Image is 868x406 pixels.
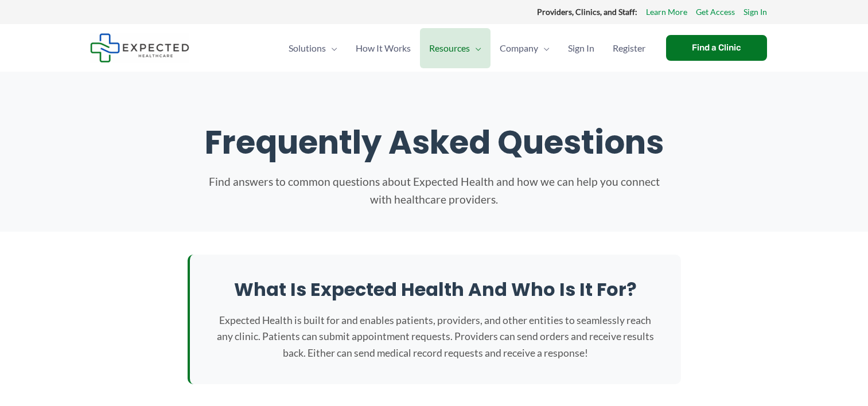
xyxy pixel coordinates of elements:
h2: What is Expected Health and who is it for? [213,278,658,302]
a: ResourcesMenu Toggle [420,28,491,68]
p: Find answers to common questions about Expected Health and how we can help you connect with healt... [205,173,664,208]
span: Menu Toggle [326,28,337,68]
a: How It Works [347,28,420,68]
span: Register [613,28,645,68]
span: How It Works [356,28,411,68]
a: Register [604,28,655,68]
h1: Frequently Asked Questions [102,123,767,162]
nav: Primary Site Navigation [279,28,655,68]
a: SolutionsMenu Toggle [279,28,347,68]
a: Get Access [696,5,735,19]
span: Company [500,28,538,68]
a: Sign In [744,5,767,19]
img: Expected Healthcare Logo - side, dark font, small [90,33,189,63]
a: Find a Clinic [666,35,767,61]
a: Sign In [559,28,604,68]
span: Menu Toggle [538,28,550,68]
span: Solutions [289,28,326,68]
span: Menu Toggle [470,28,481,68]
span: Sign In [568,28,594,68]
p: Expected Health is built for and enables patients, providers, and other entities to seamlessly re... [213,313,658,361]
strong: Providers, Clinics, and Staff: [537,7,637,17]
a: CompanyMenu Toggle [491,28,559,68]
span: Resources [429,28,470,68]
a: Learn More [646,5,687,19]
